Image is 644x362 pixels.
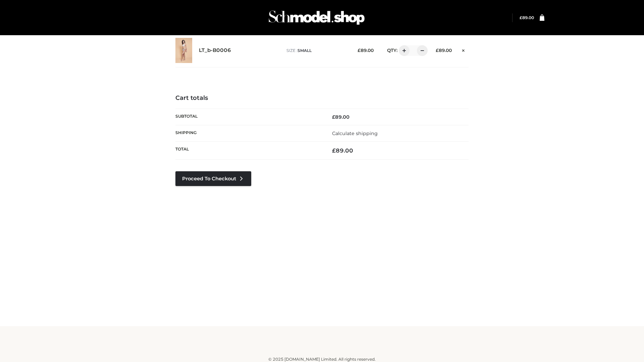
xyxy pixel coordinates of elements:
span: £ [332,147,336,154]
span: £ [520,15,522,20]
img: Schmodel Admin 964 [266,4,367,31]
div: QTY: [380,45,425,56]
span: SMALL [298,48,312,53]
bdi: 89.00 [332,114,350,120]
a: LT_b-B0006 [199,47,231,54]
span: £ [358,48,361,53]
span: £ [436,48,439,53]
a: Proceed to Checkout [175,171,251,186]
bdi: 89.00 [332,147,353,154]
bdi: 89.00 [520,15,534,20]
p: size : [286,48,347,54]
bdi: 89.00 [436,48,452,53]
h4: Cart totals [175,95,469,102]
a: Calculate shipping [332,130,378,136]
a: £89.00 [520,15,534,20]
a: Remove this item [459,45,469,54]
th: Total [175,142,322,160]
th: Shipping [175,125,322,141]
span: £ [332,114,335,120]
th: Subtotal [175,109,322,125]
bdi: 89.00 [358,48,374,53]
